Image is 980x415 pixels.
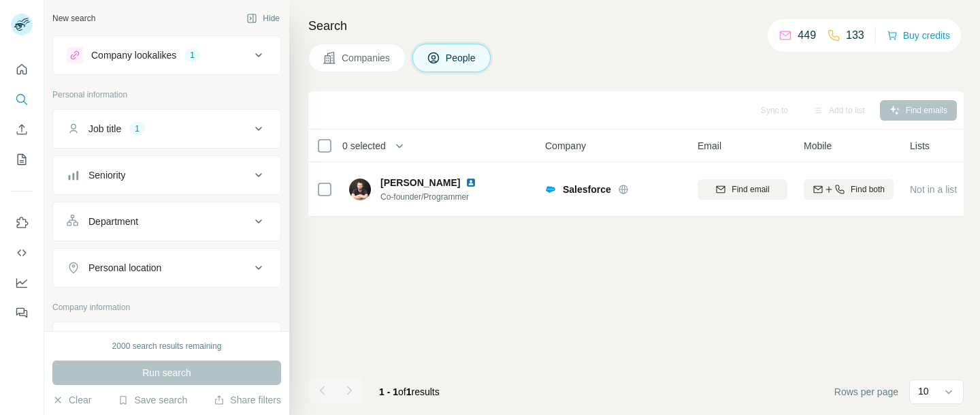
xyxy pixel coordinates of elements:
[698,139,721,153] span: Email
[53,251,280,284] button: Personal location
[406,386,412,397] span: 1
[851,183,885,196] span: Find both
[53,39,280,72] button: Company lookalikes1
[834,385,898,399] span: Rows per page
[342,139,386,153] span: 0 selected
[184,49,200,61] div: 1
[237,8,289,29] button: Hide
[53,159,280,191] button: Seniority
[11,117,33,142] button: Enrich CSV
[88,215,138,228] div: Department
[11,57,33,82] button: Quick start
[349,179,371,200] img: Avatar
[11,211,33,235] button: Use Surfe on LinkedIn
[11,271,33,295] button: Dashboard
[545,184,556,195] img: Logo of Salesforce
[88,261,161,275] div: Personal location
[308,16,964,35] h4: Search
[11,301,33,325] button: Feedback
[446,51,477,65] span: People
[52,301,281,313] p: Company information
[214,393,281,407] button: Share filters
[52,89,281,101] p: Personal information
[398,386,406,397] span: of
[804,139,832,153] span: Mobile
[698,179,787,200] button: Find email
[112,340,222,352] div: 2000 search results remaining
[53,112,280,145] button: Job title1
[53,205,280,238] button: Department
[11,147,33,172] button: My lists
[563,183,611,196] span: Salesforce
[380,191,493,203] span: Co-founder/Programmer
[910,184,957,195] span: Not in a list
[342,51,391,65] span: Companies
[379,386,440,397] span: results
[52,393,91,407] button: Clear
[846,27,864,44] p: 133
[11,87,33,112] button: Search
[380,176,460,189] span: [PERSON_NAME]
[887,26,950,45] button: Buy credits
[11,241,33,265] button: Use Surfe API
[52,12,95,25] div: New search
[465,177,476,188] img: LinkedIn logo
[798,27,816,44] p: 449
[732,183,769,196] span: Find email
[918,384,929,398] p: 10
[804,179,894,200] button: Find both
[379,386,398,397] span: 1 - 1
[910,139,930,153] span: Lists
[88,168,125,182] div: Seniority
[91,48,176,62] div: Company lookalikes
[129,123,145,135] div: 1
[88,122,121,136] div: Job title
[53,325,280,358] button: Company1
[545,139,586,153] span: Company
[118,393,187,407] button: Save search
